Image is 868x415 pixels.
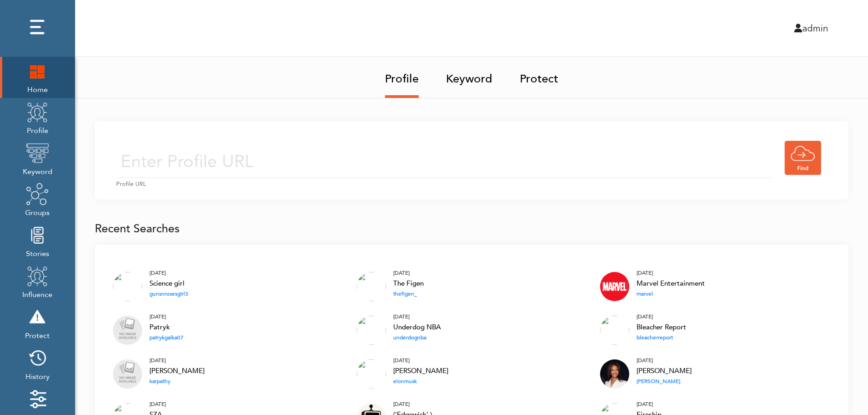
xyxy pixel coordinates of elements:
div: Underdog NBA [393,322,441,333]
img: no_image.png [113,316,142,345]
div: [PERSON_NAME] [637,377,692,386]
div: [DATE] [149,400,166,409]
a: [DATE] Patryk patrykgalka07 [149,312,184,342]
div: [DATE] [149,268,188,277]
a: Protect [520,57,558,95]
div: underdognba [393,333,441,342]
div: karpathy [149,377,205,386]
div: [PERSON_NAME] [393,365,448,377]
div: [DATE] [393,312,441,321]
img: settings.png [26,388,49,410]
div: [PERSON_NAME] [637,365,692,377]
a: [DATE] Bleacher Report bleacherreport [637,312,686,342]
a: [DATE] [PERSON_NAME] [PERSON_NAME] [637,356,692,386]
div: The Figen [393,278,424,290]
img: k8vEBoCW.jpeg [600,272,629,301]
div: Patryk [149,322,184,333]
img: history.png [26,347,49,369]
span: Home [26,82,49,95]
div: [DATE] [637,312,686,321]
span: History [26,369,50,382]
div: [PERSON_NAME] [149,365,205,377]
img: bleacherreport_twitter.jpg [600,316,629,345]
div: [DATE] [149,356,205,365]
img: keyword.png [26,142,49,164]
h1: Recent Searches [95,222,848,236]
div: [DATE] [393,356,448,365]
img: no_image.png [113,359,142,389]
img: stories.png [26,224,49,246]
img: underdognba_twitter.jpg [357,316,386,345]
img: groups.png [26,183,49,205]
div: thefigen_ [393,289,424,298]
small: Profile URL [116,180,827,189]
a: [DATE] Science girl gunsnrosesgirl3 [149,268,188,298]
span: Influence [22,287,52,300]
div: gunsnrosesgirl3 [149,289,188,298]
div: bleacherreport [637,333,686,342]
div: [DATE] [637,268,705,277]
img: profile.png [26,101,49,123]
img: home.png [26,60,49,82]
img: BwioAwkz.jpg [600,359,629,389]
a: [DATE] The Figen thefigen_ [393,268,424,298]
img: bf3df493-ddae-46b6-ab18-31bc32daef67 [113,272,142,301]
div: [DATE] [149,312,184,321]
div: [DATE] [393,400,432,409]
span: Protect [25,328,50,341]
div: [DATE] [637,400,667,409]
img: elonmusk_twitter.jpg [357,359,386,389]
a: [DATE] Marvel Entertainment marvel [637,268,705,298]
a: [DATE] [PERSON_NAME] karpathy [149,356,205,386]
img: risk.png [26,306,49,328]
div: Science girl [149,278,188,290]
input: Enter Profile URL [116,146,771,178]
a: [DATE] [PERSON_NAME] elonmusk [393,356,448,386]
span: Keyword [23,164,52,177]
span: Profile [26,123,49,136]
img: profile.png [26,265,49,287]
span: Groups [25,205,50,218]
a: Keyword [446,57,493,95]
div: admin [452,21,836,35]
div: Bleacher Report [637,322,686,333]
div: [DATE] [637,356,692,365]
img: find.png [785,141,821,175]
img: dots.png [26,16,49,39]
a: Profile [385,57,419,98]
div: marvel [637,289,705,298]
img: bb110f18-7a73-454a-8682-8d5a89c5d6e2 [357,272,386,301]
div: [DATE] [393,268,424,277]
div: Marvel Entertainment [637,278,705,290]
div: patrykgalka07 [149,333,184,342]
span: Stories [26,246,49,259]
div: elonmusk [393,377,448,386]
a: [DATE] Underdog NBA underdognba [393,312,441,342]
